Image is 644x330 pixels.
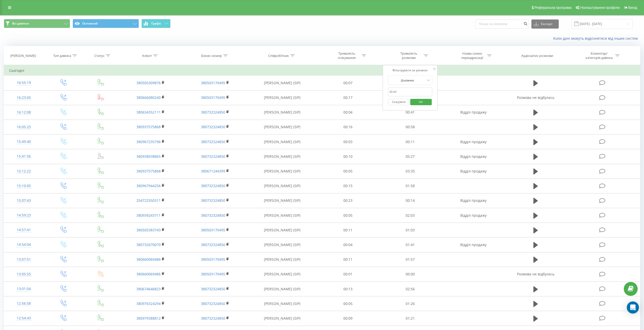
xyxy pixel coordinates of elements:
div: Open Intercom Messenger [627,301,639,314]
div: 16:55:19 [9,78,39,88]
td: 02:03 [379,208,441,223]
div: 14:59:23 [9,210,39,220]
div: Коментар/категорія дзвінка [584,51,614,60]
td: Відділ продажу [441,135,506,149]
div: 16:12:08 [9,107,39,117]
td: [PERSON_NAME] (SIP) [247,223,317,237]
td: [PERSON_NAME] (SIP) [247,149,317,164]
td: Відділ продажу [441,237,506,252]
td: 00:03 [317,135,379,149]
td: 00:58 [379,120,441,134]
td: 01:58 [379,179,441,193]
a: 380503170495 [201,228,225,232]
span: Розмова не відбулась [517,272,554,276]
td: Сьогодні [4,65,640,76]
span: Вихід [628,6,637,10]
a: 380732324850 [201,213,225,218]
div: 16:05:25 [9,122,39,132]
a: 380732324850 [201,183,225,188]
td: 00:00 [379,267,441,281]
td: 00:16 [317,120,379,134]
div: 15:10:05 [9,181,39,191]
td: 00:01 [317,267,379,281]
td: Відділ продажу [441,193,506,208]
input: 00:00 [388,87,432,96]
td: 00:15 [317,179,379,193]
div: 15:49:40 [9,137,39,147]
div: Фільтрувати за умовою [388,68,432,73]
td: 00:13 [317,282,379,296]
a: 380505383743 [136,228,161,232]
a: 380732670070 [136,242,161,247]
div: 15:12:22 [9,166,39,176]
a: 380937575868 [136,124,161,129]
td: 01:21 [379,311,441,326]
a: 380503170495 [201,272,225,276]
div: 16:23:05 [9,93,39,103]
td: [PERSON_NAME] (SIP) [247,135,317,149]
div: [PERSON_NAME] [10,54,36,58]
td: 00:05 [317,208,379,223]
button: OK [410,99,432,105]
a: 380979388812 [136,316,161,321]
td: 00:00 [379,90,441,105]
div: 13:07:51 [9,255,39,265]
a: 380634352111 [136,110,161,115]
td: 06:10 [379,76,441,90]
div: 12:56:58 [9,299,39,309]
a: 380967235796 [136,139,161,144]
span: Реферальна програма [534,6,572,10]
div: Тривалість розмови [395,51,422,60]
td: 00:11 [317,223,379,237]
td: Відділ продажу [441,105,506,120]
td: [PERSON_NAME] (SIP) [247,208,317,223]
div: 14:57:41 [9,225,39,235]
a: 380732324850 [201,110,225,115]
span: Графік [151,22,161,25]
td: 01:03 [379,223,441,237]
a: 380732324850 [201,124,225,129]
div: 13:05:55 [9,269,39,279]
a: 380666080240 [136,95,161,100]
a: 380674646823 [136,287,161,291]
td: 00:14 [379,193,441,208]
a: 380503170495 [201,80,225,85]
span: OK [414,98,428,106]
td: 00:05 [317,296,379,311]
td: [PERSON_NAME] (SIP) [247,193,317,208]
td: 00:11 [379,135,441,149]
div: Співробітник [268,54,289,58]
div: Назва схеми переадресації [459,51,486,60]
td: 05:27 [379,149,441,164]
a: 380937575868 [136,169,161,173]
a: 380671244399 [201,169,225,173]
td: [PERSON_NAME] (SIP) [247,267,317,281]
td: 00:05 [317,164,379,179]
td: 01:41 [379,237,441,252]
td: 00:10 [317,149,379,164]
a: 380732324850 [201,316,225,321]
a: 380976324294 [136,301,161,306]
div: 15:41:56 [9,151,39,161]
td: [PERSON_NAME] (SIP) [247,237,317,252]
button: Експорт [531,19,559,29]
td: 01:57 [379,252,441,267]
div: 14:54:04 [9,240,39,250]
button: Скасувати [388,99,409,105]
td: [PERSON_NAME] (SIP) [247,311,317,326]
td: [PERSON_NAME] (SIP) [247,282,317,296]
a: 380732324850 [201,139,225,144]
a: 380967944256 [136,183,161,188]
a: 380503170495 [201,95,225,100]
div: Тип дзвінка [53,54,71,58]
td: 00:04 [317,105,379,120]
button: Основний [73,19,139,28]
a: 380503170495 [201,257,225,262]
a: 380939243711 [136,213,161,218]
td: Відділ продажу [441,208,506,223]
a: 380732324850 [201,154,225,159]
a: Коли дані можуть відрізнятися вiд інших систем [553,36,640,41]
td: 00:09 [317,311,379,326]
a: 380732324850 [201,287,225,291]
a: 254722550311 [136,198,161,203]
